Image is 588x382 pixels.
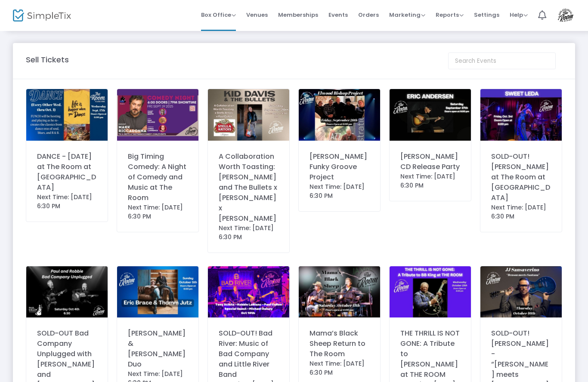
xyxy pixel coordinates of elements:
[510,11,528,19] span: Help
[37,151,97,193] div: DANCE - [DATE] at The Room at [GEOGRAPHIC_DATA]
[208,266,289,318] img: BadRiverOct10th.png
[309,182,369,200] div: Next Time: [DATE] 6:30 PM
[474,4,499,26] span: Settings
[480,89,562,141] img: SweetLedaOctober32025.jpg
[219,328,279,380] div: SOLD-OUT! Bad River: Music of Bad Company and Little River Band
[390,266,471,318] img: BBKingOct152025.jpg
[400,328,460,380] div: THE THRILL IS NOT GONE: A Tribute to [PERSON_NAME] at THE ROOM
[37,193,97,211] div: Next Time: [DATE] 6:30 PM
[390,89,471,141] img: EricAndersenSeptember272025.jpg
[201,11,236,19] span: Box Office
[208,89,289,141] img: KidDavisandTheBullets.jpg
[219,224,279,242] div: Next Time: [DATE] 6:30 PM
[26,266,108,318] img: PaulRobbie114.png
[400,151,460,172] div: [PERSON_NAME] CD Release Party
[128,203,188,221] div: Next Time: [DATE] 6:30 PM
[299,89,380,141] img: ElwoodBishopSeptember2620251.jpg
[26,54,69,65] m-panel-title: Sell Tickets
[26,89,108,141] img: CopyofDANCESept172025.jpg
[128,328,188,370] div: [PERSON_NAME] & [PERSON_NAME] Duo
[491,203,551,221] div: Next Time: [DATE] 6:30 PM
[400,172,460,190] div: Next Time: [DATE] 6:30 PM
[309,151,369,182] div: [PERSON_NAME] Funky Groove Project
[448,52,556,69] input: Search Events
[309,359,369,377] div: Next Time: [DATE] 6:30 PM
[278,4,318,26] span: Memberships
[389,11,425,19] span: Marketing
[117,89,198,141] img: BigTimingComedySeptember192025.jpg
[117,266,198,318] img: EricBraceThommJutzOct52025.jpg
[246,4,268,26] span: Venues
[480,266,562,318] img: JJSansaverinoOct1620251.jpg
[219,151,279,224] div: A Collaboration Worth Toasting: [PERSON_NAME] and The Bullets x [PERSON_NAME] x [PERSON_NAME]
[128,151,188,203] div: Big Timing Comedy: A Night of Comedy and Music at The Room
[358,4,379,26] span: Orders
[299,266,380,318] img: MamasBlacksheepOctober112025.jpg
[436,11,464,19] span: Reports
[491,151,551,203] div: SOLD-OUT! [PERSON_NAME] at The Room at [GEOGRAPHIC_DATA]
[328,4,348,26] span: Events
[309,328,369,359] div: Mama’s Black Sheep Return to The Room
